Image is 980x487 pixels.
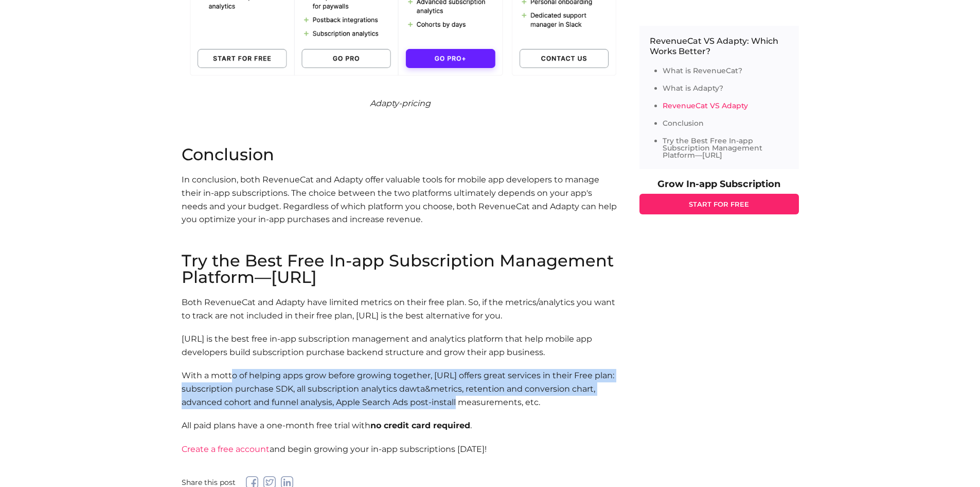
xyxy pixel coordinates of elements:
p: Both RevenueCat and Adapty have limited metrics on their free plan. So, if the metrics/analytics ... [182,296,619,322]
a: RevenueCat VS Adapty [663,101,748,110]
p: RevenueCat VS Adapty: Which Works Better? [650,36,789,57]
p: [URL] is the best free in-app subscription management and analytics platform that help mobile app... [182,332,619,359]
p: All paid plans have a one-month free trial with . [182,419,619,432]
a: Conclusion [663,119,704,128]
a: What is Adapty? [663,83,723,93]
i: Adapty-pricing [370,98,431,108]
a: Create a free account [182,444,270,454]
span: Share this post [182,479,236,486]
p: and begin growing your in-app subscriptions [DATE]! [182,443,619,456]
b: no credit card required [370,421,470,430]
h2: Try the Best Free In-app Subscription Management Platform—[URL] [182,253,619,286]
a: START FOR FREE [639,194,799,214]
p: With a motto of helping apps grow before growing together, [URL] offers great services in their F... [182,369,619,409]
a: Try the Best Free In-app Subscription Management Platform—[URL] [663,136,762,160]
p: In conclusion, both RevenueCat and Adapty offer valuable tools for mobile app developers to manag... [182,173,619,253]
p: Grow In-app Subscription [639,179,799,189]
a: What is RevenueCat? [663,66,742,75]
h2: Conclusion [182,146,619,163]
